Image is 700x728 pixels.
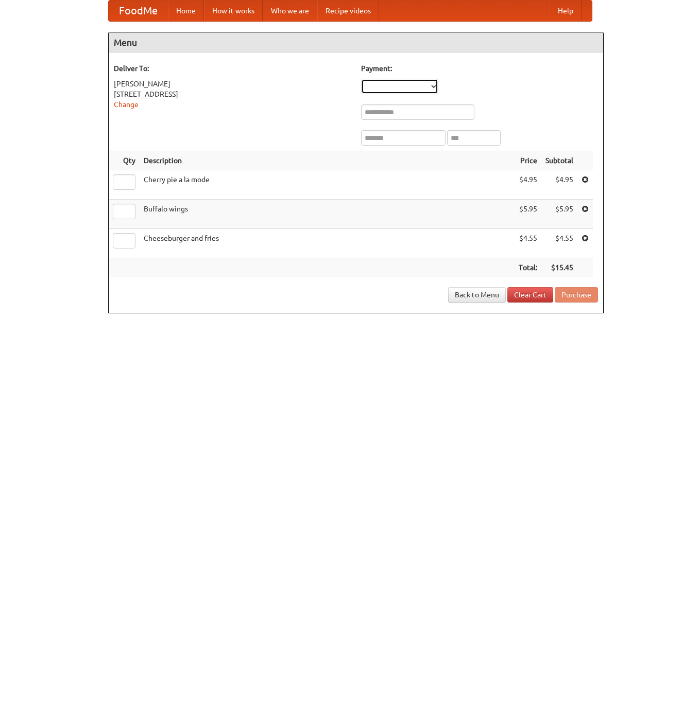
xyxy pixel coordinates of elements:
[515,151,541,170] th: Price
[541,200,577,229] td: $5.95
[515,170,541,200] td: $4.95
[109,1,168,21] a: FoodMe
[114,79,351,89] div: [PERSON_NAME]
[109,32,603,53] h4: Menu
[541,170,577,200] td: $4.95
[140,151,515,170] th: Description
[515,200,541,229] td: $5.95
[204,1,263,21] a: How it works
[109,151,140,170] th: Qty
[541,151,577,170] th: Subtotal
[541,258,577,277] th: $15.45
[550,1,582,21] a: Help
[168,1,204,21] a: Home
[541,229,577,258] td: $4.55
[263,1,317,21] a: Who we are
[448,287,506,303] a: Back to Menu
[317,1,379,21] a: Recipe videos
[140,200,515,229] td: Buffalo wings
[114,89,351,99] div: [STREET_ADDRESS]
[140,229,515,258] td: Cheeseburger and fries
[114,63,351,74] h5: Deliver To:
[114,100,139,109] a: Change
[507,287,553,303] a: Clear Cart
[555,287,598,303] button: Purchase
[515,258,541,277] th: Total:
[515,229,541,258] td: $4.55
[361,63,598,74] h5: Payment:
[140,170,515,200] td: Cherry pie a la mode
